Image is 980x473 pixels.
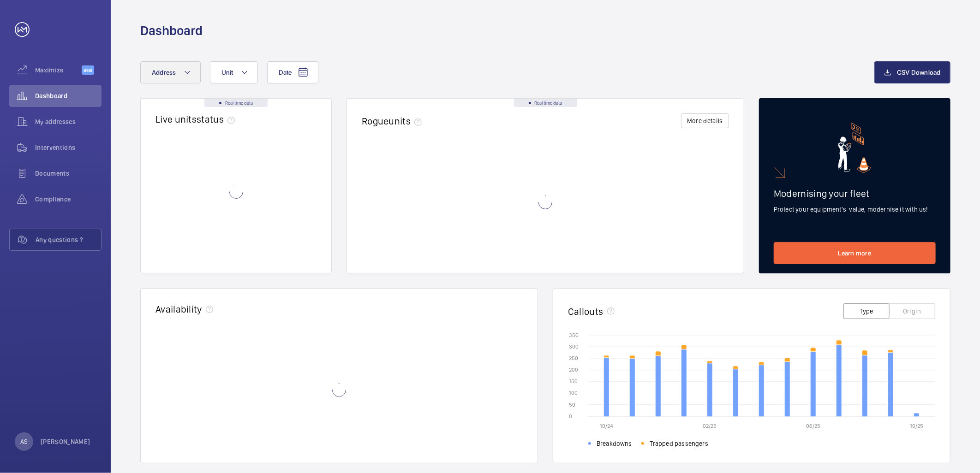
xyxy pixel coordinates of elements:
span: Any questions ? [36,235,101,244]
h2: Live units [155,113,239,125]
span: Address [152,69,176,76]
text: 100 [569,390,578,396]
button: Address [140,61,201,83]
img: marketing-card.svg [838,123,872,173]
text: 10/24 [600,423,613,429]
span: Compliance [35,195,102,204]
text: 250 [569,355,578,361]
button: Type [843,303,890,319]
span: My addresses [35,117,102,126]
p: [PERSON_NAME] [41,437,90,446]
button: Origin [889,303,935,319]
h2: Modernising your fleet [774,188,936,199]
h2: Callouts [568,306,604,317]
span: units [389,115,426,127]
p: Protect your equipment's value, modernise it with us! [774,205,936,214]
span: CSV Download [897,69,941,76]
text: 50 [569,402,575,408]
span: Documents [35,169,102,178]
span: Beta [82,65,94,75]
a: Learn more [774,242,936,264]
text: 150 [569,378,578,384]
h2: Availability [155,303,202,315]
span: Breakdowns [597,439,632,448]
button: More details [681,113,729,128]
div: Real time data [514,99,577,107]
text: 300 [569,343,579,350]
div: Real time data [204,99,268,107]
text: 10/25 [910,423,923,429]
span: Unit [221,69,233,76]
span: Dashboard [35,91,102,101]
h1: Dashboard [140,22,203,39]
span: Interventions [35,143,102,152]
button: Unit [210,61,258,83]
span: Maximize [35,65,82,75]
span: Trapped passengers [650,439,708,448]
h2: Rogue [362,115,425,127]
text: 0 [569,413,572,420]
text: 350 [569,332,579,338]
span: Date [279,69,292,76]
p: AS [20,437,28,446]
text: 06/25 [806,423,820,429]
text: 02/25 [703,423,717,429]
button: Date [267,61,318,83]
text: 200 [569,367,578,373]
span: status [197,113,239,125]
button: CSV Download [874,61,950,83]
